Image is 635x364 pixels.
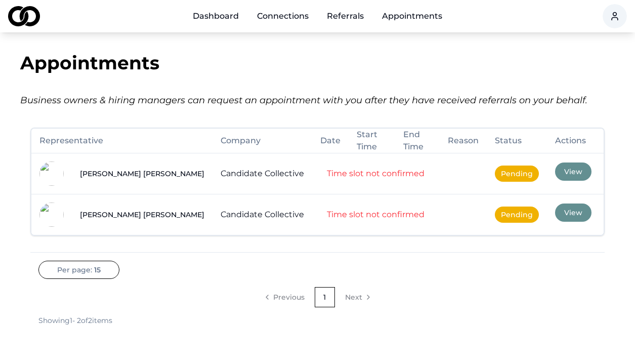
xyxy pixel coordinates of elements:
span: Pending [495,166,539,182]
th: Date [312,129,349,153]
div: Showing 1 - 2 of 2 items [38,315,112,326]
td: Time slot not confirmed [312,153,440,194]
a: Referrals [319,6,372,26]
img: ea71d155-4f7f-4164-aa94-92297cd61d19-Black%20logo-profile_picture.png [39,161,64,186]
a: 1 [315,287,335,307]
img: logo [8,6,40,26]
button: Per page:15 [38,261,119,279]
button: View [555,204,591,222]
a: Appointments [374,6,450,26]
a: [PERSON_NAME] [PERSON_NAME] [80,169,204,179]
a: Candidate Collective [221,210,304,219]
th: Actions [547,129,604,153]
span: Pending [495,207,539,223]
nav: pagination [38,287,597,307]
img: ea71d155-4f7f-4164-aa94-92297cd61d19-Black%20logo-profile_picture.png [39,203,64,227]
th: Company [213,129,312,153]
a: [PERSON_NAME] [PERSON_NAME] [80,210,204,220]
div: Business owners & hiring managers can request an appointment with you after they have received re... [20,93,615,107]
th: Status [487,129,547,153]
td: Time slot not confirmed [312,194,440,235]
a: Dashboard [185,6,247,26]
button: View [555,163,591,181]
th: Reason [440,129,487,153]
span: 15 [94,265,101,275]
div: Appointments [20,53,615,73]
th: Start Time [349,129,395,153]
nav: Main [185,6,450,26]
a: Connections [249,6,317,26]
th: End Time [395,129,440,153]
a: Candidate Collective [221,169,304,178]
th: Representative [31,129,213,153]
